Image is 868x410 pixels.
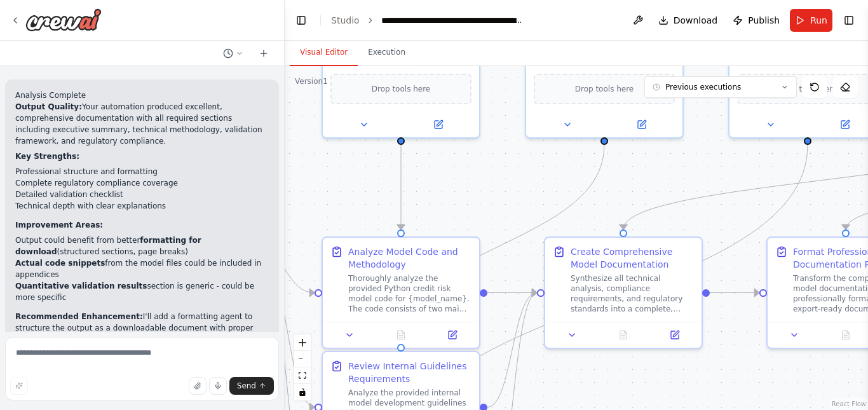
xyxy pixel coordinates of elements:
span: Send [237,381,256,391]
a: Studio [331,15,360,25]
div: Create Comprehensive Model DocumentationSynthesize all technical analysis, compliance requirement... [544,236,703,349]
div: Analyze Model Code and MethodologyThoroughly analyze the provided Python credit risk model code f... [322,236,480,349]
button: Upload files [189,377,207,395]
div: Review Internal Guidelines Requirements [348,360,471,385]
button: Execution [358,39,416,66]
button: Send [229,377,274,395]
button: No output available [374,327,428,343]
li: from the model files could be included in appendices [15,257,269,280]
g: Edge from 5291f3c8-a5d3-437d-9b94-34677bd0c92b to 40016c72-c71e-42f8-8847-05e4a718430e [710,287,759,299]
button: Click to speak your automation idea [209,377,227,395]
button: Previous executions [644,76,797,98]
div: Thoroughly analyze the provided Python credit risk model code for {model_name}. The code consists... [348,273,471,314]
button: Run [790,9,832,32]
span: Previous executions [665,82,741,92]
button: Open in side panel [653,327,696,343]
strong: Key Strengths: [15,152,79,161]
g: Edge from a95207ef-c0cc-4435-932e-a1b35fd37d14 to 751aa20d-456d-4619-80ff-86ff2a931c46 [395,145,407,229]
li: Technical depth with clear explanations [15,200,269,212]
button: No output available [597,327,651,343]
div: Analyze Model Code and Methodology [348,245,471,271]
strong: formatting for download [15,236,201,256]
button: Start a new chat [254,46,274,61]
strong: Improvement Areas: [15,221,103,229]
p: I'll add a formatting agent to structure the output as a downloadable document with proper sectio... [15,311,269,345]
li: Detailed validation checklist [15,189,269,200]
img: Logo [25,8,102,31]
a: React Flow attribution [832,400,866,407]
span: Drop tools here [372,83,431,95]
div: React Flow controls [294,334,311,400]
button: Hide left sidebar [292,11,310,29]
span: Publish [748,14,780,27]
li: Output could benefit from better (structured sections, page breaks) [15,235,269,257]
p: Your automation produced excellent, comprehensive documentation with all required sections includ... [15,101,269,147]
button: Open in side panel [430,327,474,343]
button: fit view [294,367,311,384]
div: Create Comprehensive Model Documentation [571,245,694,271]
li: Complete regulatory compliance coverage [15,177,269,189]
span: Download [674,14,718,27]
div: Version 1 [295,76,328,86]
button: Show right sidebar [840,11,858,29]
li: section is generic - could be more specific [15,280,269,303]
button: zoom out [294,351,311,367]
strong: Quantitative validation results [15,282,147,290]
button: Open in side panel [402,117,474,132]
button: Open in side panel [606,117,677,132]
button: Switch to previous chat [218,46,248,61]
button: toggle interactivity [294,384,311,400]
button: Improve this prompt [10,377,28,395]
button: Download [653,9,723,32]
g: Edge from d480f094-0156-493f-9b4d-b959a73c6a87 to 2860625d-ca0d-48c0-95ec-57d6d7438134 [395,145,611,344]
span: Drop tools here [575,83,634,95]
nav: breadcrumb [331,14,524,27]
g: Edge from triggers to 751aa20d-456d-4619-80ff-86ff2a931c46 [260,247,315,299]
div: Synthesize all technical analysis, compliance requirements, and regulatory standards into a compl... [571,273,694,314]
g: Edge from 751aa20d-456d-4619-80ff-86ff2a931c46 to 5291f3c8-a5d3-437d-9b94-34677bd0c92b [487,287,537,299]
button: zoom in [294,334,311,351]
h2: Analysis Complete [15,90,269,101]
strong: Recommended Enhancement: [15,312,143,321]
strong: Actual code snippets [15,259,105,268]
button: Publish [728,9,785,32]
button: Visual Editor [290,39,358,66]
li: Professional structure and formatting [15,166,269,177]
span: Run [810,14,827,27]
strong: Output Quality: [15,102,82,111]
